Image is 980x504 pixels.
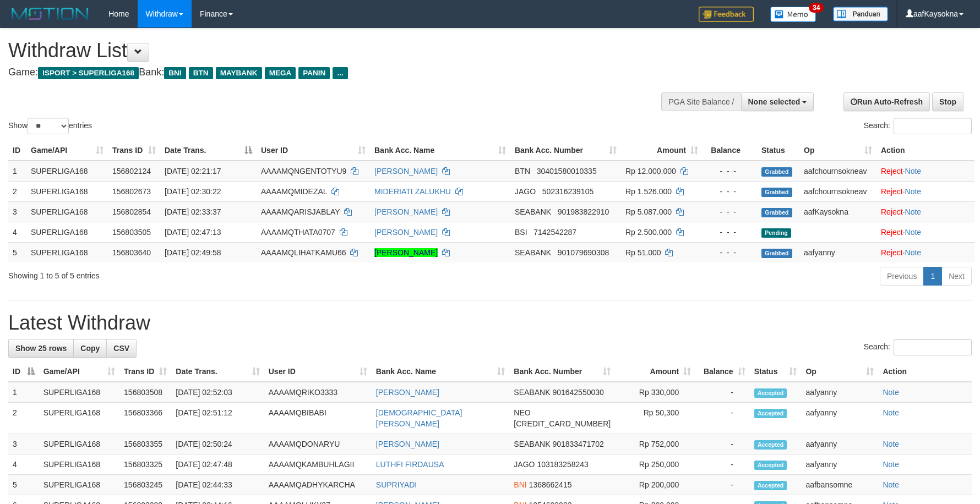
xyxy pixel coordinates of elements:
span: Grabbed [761,167,792,177]
span: Copy 502316239105 to clipboard [542,187,594,196]
td: AAAAMQADHYKARCHA [264,475,372,495]
span: [DATE] 02:49:58 [165,248,221,257]
a: [PERSON_NAME] [376,440,439,448]
td: 3 [8,434,39,454]
span: AAAAMQMIDEZAL [261,187,327,196]
td: 156803355 [119,434,171,454]
span: Accepted [754,409,787,418]
a: CSV [106,339,137,358]
th: Op: activate to sort column ascending [801,361,878,382]
td: 156803245 [119,475,171,495]
span: BTN [515,167,530,176]
a: Note [883,408,899,417]
span: MAYBANK [216,67,262,79]
td: aafyanny [801,434,878,454]
a: Note [905,167,922,176]
a: MIDERIATI ZALUKHU [374,187,451,196]
td: SUPERLIGA168 [26,161,108,182]
td: SUPERLIGA168 [39,475,119,495]
td: · [876,222,974,242]
th: Action [878,361,972,382]
td: Rp 752,000 [615,434,695,454]
div: - - - [707,247,753,258]
span: Grabbed [761,249,792,258]
span: Copy 103183258243 to clipboard [537,460,588,469]
span: PANIN [298,67,330,79]
td: 156803508 [119,382,171,403]
th: ID [8,140,26,161]
th: User ID: activate to sort column ascending [257,140,370,161]
th: Bank Acc. Name: activate to sort column ascending [372,361,510,382]
td: [DATE] 02:52:03 [171,382,264,403]
span: 156802854 [112,207,151,216]
span: Rp 1.526.000 [625,187,672,196]
th: Balance: activate to sort column ascending [695,361,749,382]
a: Previous [880,267,924,286]
td: · [876,161,974,182]
img: Button%20Memo.svg [770,7,816,22]
a: Note [883,480,899,489]
a: Reject [881,167,903,176]
th: Status: activate to sort column ascending [750,361,802,382]
span: JAGO [514,460,535,469]
th: Date Trans.: activate to sort column descending [160,140,257,161]
td: 4 [8,222,26,242]
td: 2 [8,403,39,434]
td: SUPERLIGA168 [39,454,119,475]
a: Note [883,460,899,469]
td: aafyanny [801,403,878,434]
th: Bank Acc. Number: activate to sort column ascending [510,140,621,161]
span: AAAAMQTHATA0707 [261,228,335,237]
a: Note [905,248,922,257]
span: BNI [164,67,186,79]
a: SUPRIYADI [376,480,417,489]
td: SUPERLIGA168 [39,434,119,454]
th: ID: activate to sort column descending [8,361,39,382]
td: aafchournsokneav [799,181,876,201]
span: Accepted [754,388,787,398]
span: AAAAMQNGENTOTYU9 [261,167,346,176]
a: Note [905,207,922,216]
span: [DATE] 02:33:37 [165,207,221,216]
button: None selected [741,92,814,111]
div: Showing 1 to 5 of 5 entries [8,266,400,281]
span: [DATE] 02:30:22 [165,187,221,196]
span: Pending [761,228,791,238]
div: - - - [707,186,753,197]
a: Run Auto-Refresh [843,92,930,111]
input: Search: [894,339,972,355]
td: 5 [8,475,39,495]
span: Copy 901983822910 to clipboard [558,207,609,216]
div: PGA Site Balance / [661,92,741,111]
span: NEO [514,408,530,417]
span: Copy 901642550030 to clipboard [552,388,603,397]
th: Trans ID: activate to sort column ascending [119,361,171,382]
td: 5 [8,242,26,262]
span: 156802673 [112,187,151,196]
th: Game/API: activate to sort column ascending [39,361,119,382]
td: aafKaysokna [799,201,876,222]
span: Copy 901833471702 to clipboard [552,440,603,448]
div: - - - [707,166,753,177]
span: SEABANK [514,388,550,397]
a: [PERSON_NAME] [374,228,438,237]
label: Show entries [8,118,92,134]
td: - [695,403,749,434]
span: AAAAMQARISJABLAY [261,207,340,216]
td: 3 [8,201,26,222]
td: Rp 50,300 [615,403,695,434]
td: SUPERLIGA168 [39,403,119,434]
span: Rp 2.500.000 [625,228,672,237]
a: Show 25 rows [8,339,74,358]
th: User ID: activate to sort column ascending [264,361,372,382]
a: Copy [73,339,107,358]
td: Rp 330,000 [615,382,695,403]
td: SUPERLIGA168 [26,242,108,262]
span: Accepted [754,440,787,450]
span: ... [333,67,347,79]
span: None selected [748,97,801,106]
span: 34 [809,3,824,13]
select: Showentries [28,118,69,134]
span: BSI [515,228,527,237]
td: Rp 200,000 [615,475,695,495]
